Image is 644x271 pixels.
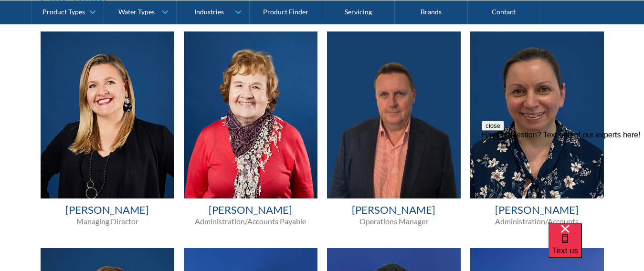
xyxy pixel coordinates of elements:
p: Administration/Accounts [470,217,604,227]
img: Melissa Croxford [41,31,174,198]
p: Administration/Accounts Payable [184,217,317,227]
h4: [PERSON_NAME] [470,203,604,217]
p: Operations Manager [327,217,461,227]
iframe: podium webchat widget bubble [549,223,644,271]
h4: [PERSON_NAME] [327,203,461,217]
p: Managing Director [41,217,174,227]
div: Product Types [42,8,85,16]
iframe: podium webchat widget prompt [482,121,644,235]
img: Mike Evans [327,31,461,198]
div: Industries [194,8,224,16]
div: Water Types [118,8,155,16]
h4: [PERSON_NAME] [41,203,174,217]
h4: [PERSON_NAME] [184,203,317,217]
img: Rosemary Pendlebury [184,31,317,198]
img: Lily Vincitorio [470,31,604,198]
